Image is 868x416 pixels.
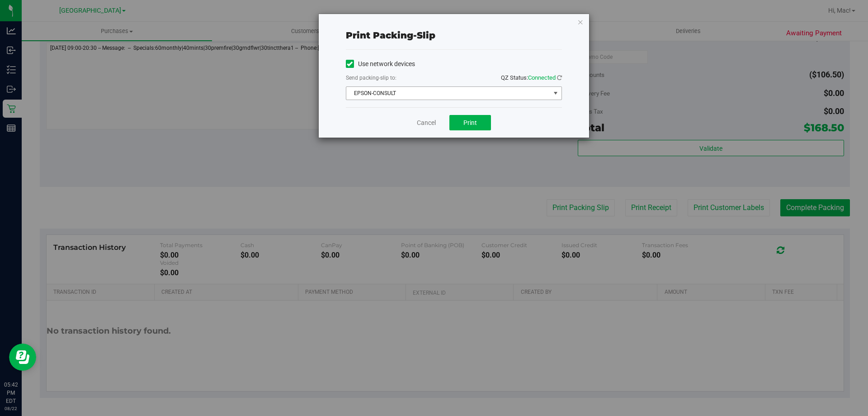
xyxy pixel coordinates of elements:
[449,115,491,130] button: Print
[550,87,561,100] span: select
[417,118,436,128] a: Cancel
[501,74,562,81] span: QZ Status:
[463,119,477,126] span: Print
[528,74,556,81] span: Connected
[346,87,550,100] span: EPSON-CONSULT
[346,30,435,41] span: Print packing-slip
[346,74,396,82] label: Send packing-slip to:
[346,59,415,69] label: Use network devices
[9,344,36,371] iframe: Resource center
